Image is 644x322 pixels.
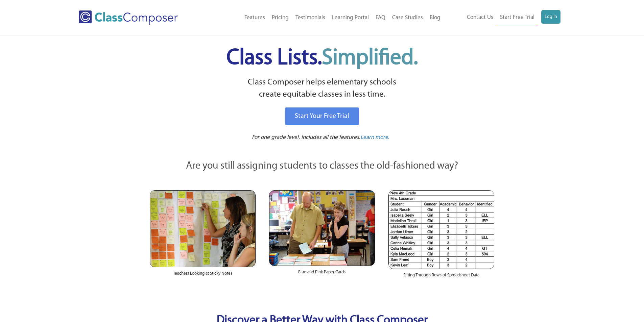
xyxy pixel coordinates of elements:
[329,10,372,25] a: Learning Portal
[269,266,375,282] div: Blue and Pink Paper Cards
[463,10,497,25] a: Contact Us
[444,10,560,25] nav: Header Menu
[241,10,268,25] a: Features
[150,267,256,283] div: Teachers Looking at Sticky Notes
[372,10,389,25] a: FAQ
[206,10,444,25] nav: Header Menu
[360,133,389,142] a: Learn more.
[150,190,256,267] img: Teachers Looking at Sticky Notes
[360,134,389,140] span: Learn more.
[285,107,359,125] a: Start Your Free Trial
[150,159,495,174] p: Are you still assigning students to classes the old-fashioned way?
[295,113,349,120] span: Start Your Free Trial
[292,10,329,25] a: Testimonials
[226,47,418,69] span: Class Lists.
[252,134,360,140] span: For one grade level. Includes all the features.
[389,10,426,25] a: Case Studies
[322,47,418,69] span: Simplified.
[541,10,560,24] a: Log In
[269,190,375,266] img: Blue and Pink Paper Cards
[79,10,178,25] img: Class Composer
[497,10,538,25] a: Start Free Trial
[149,76,496,101] p: Class Composer helps elementary schools create equitable classes in less time.
[426,10,444,25] a: Blog
[388,269,494,285] div: Sifting Through Rows of Spreadsheet Data
[388,190,494,269] img: Spreadsheets
[268,10,292,25] a: Pricing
